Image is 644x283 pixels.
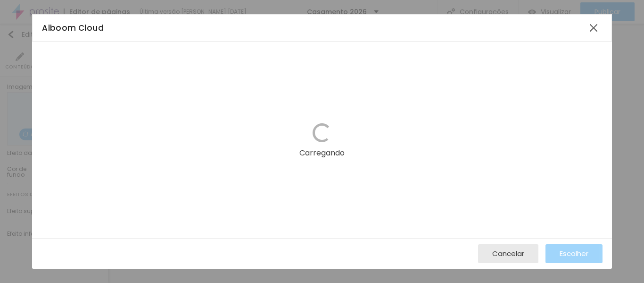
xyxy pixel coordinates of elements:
span: Escolher [560,249,588,257]
span: Carregando [299,147,345,158]
button: Cancelar [478,244,538,263]
span: Alboom Cloud [42,22,104,34]
button: Escolher [545,244,603,263]
span: Cancelar [492,249,524,257]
